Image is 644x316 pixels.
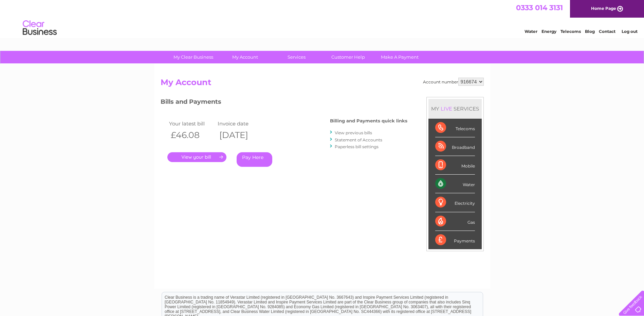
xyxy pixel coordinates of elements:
[560,29,581,34] a: Telecoms
[335,144,379,149] a: Paperless bill settings
[435,156,475,175] div: Mobile
[435,119,475,137] div: Telecoms
[165,51,221,63] a: My Clear Business
[435,137,475,156] div: Broadband
[217,51,273,63] a: My Account
[162,4,483,33] div: Clear Business is a trading name of Verastar Limited (registered in [GEOGRAPHIC_DATA] No. 3667643...
[216,128,265,142] th: [DATE]
[516,3,563,12] a: 0333 014 3131
[435,212,475,231] div: Gas
[216,119,265,128] td: Invoice date
[622,29,638,34] a: Log out
[335,137,382,142] a: Statement of Accounts
[167,128,216,142] th: £46.08
[525,29,537,34] a: Water
[161,78,484,91] h2: My Account
[435,231,475,249] div: Payments
[541,29,556,34] a: Energy
[372,51,428,63] a: Make A Payment
[237,152,272,167] a: Pay Here
[269,51,325,63] a: Services
[439,105,454,112] div: LIVE
[435,175,475,193] div: Water
[167,119,216,128] td: Your latest bill
[330,118,407,123] h4: Billing and Payments quick links
[585,29,595,34] a: Blog
[167,152,226,162] a: .
[435,193,475,212] div: Electricity
[22,18,57,38] img: logo.png
[320,51,376,63] a: Customer Help
[335,130,372,135] a: View previous bills
[423,78,484,86] div: Account number
[428,99,482,118] div: MY SERVICES
[599,29,615,34] a: Contact
[161,97,407,109] h3: Bills and Payments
